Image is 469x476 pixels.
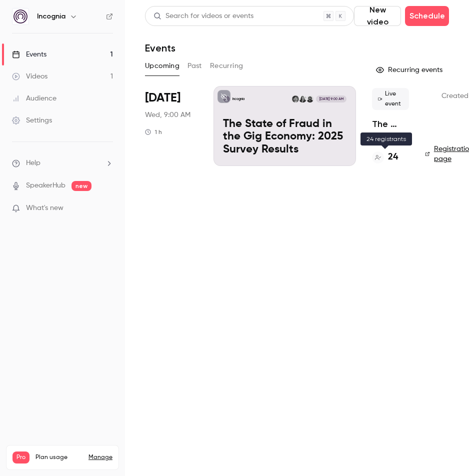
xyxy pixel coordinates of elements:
span: [DATE] [145,90,180,106]
div: Videos [12,71,47,81]
a: Manage [88,453,112,461]
p: The State of Fraud in the Gig Economy: 2025 Survey Results [223,118,346,156]
button: New video [354,6,401,26]
a: The State of Fraud in the Gig Economy: 2025 Survey Results [372,118,409,130]
h6: Incognia [37,11,65,21]
button: Schedule [405,6,449,26]
h4: 24 [388,150,398,164]
span: Pro [12,451,29,463]
li: help-dropdown-opener [12,158,113,168]
button: Past [187,58,202,74]
div: Settings [12,115,52,125]
span: Plan usage [35,453,82,461]
img: Maria Sassetti [299,95,306,102]
span: Help [26,158,40,168]
span: [DATE] 9:00 AM [316,95,346,102]
img: Felix Efren Gonzalez Reyes [306,95,313,102]
span: Wed, 9:00 AM [145,110,190,120]
div: Events [12,49,46,59]
h1: Events [145,42,175,54]
div: 1 h [145,128,162,136]
a: SpeakerHub [26,180,65,191]
span: new [71,181,91,191]
a: The State of Fraud in the Gig Economy: 2025 Survey ResultsIncogniaFelix Efren Gonzalez ReyesMaria... [213,86,356,166]
iframe: Noticeable Trigger [101,204,113,213]
button: Recurring events [371,62,449,78]
a: 24 [372,150,398,164]
span: What's new [26,203,63,213]
div: Sep 24 Wed, 12:00 PM (America/New York) [145,86,197,166]
span: Live event [372,88,409,110]
div: Audience [12,93,56,103]
img: Victor Cavalcanti [292,95,299,102]
img: Incognia [12,8,28,24]
p: Incognia [232,96,244,101]
div: Search for videos or events [153,11,253,21]
button: Recurring [210,58,243,74]
button: Upcoming [145,58,179,74]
